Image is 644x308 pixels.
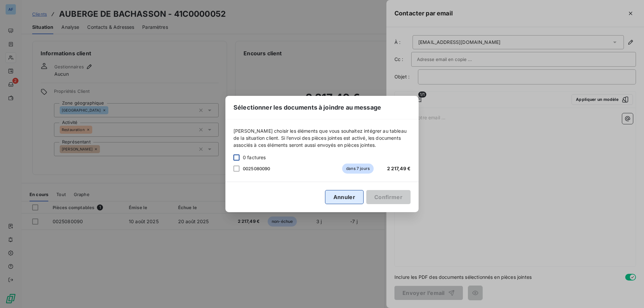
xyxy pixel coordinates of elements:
[325,190,364,204] button: Annuler
[342,164,374,174] span: dans 7 jours
[243,154,266,161] span: 0 factures
[233,103,381,112] span: Sélectionner les documents à joindre au message
[233,127,411,148] span: [PERSON_NAME] choisir les éléments que vous souhaitez intégrer au tableau de la situation client....
[621,285,637,301] iframe: Intercom live chat
[366,190,411,204] button: Confirmer
[387,166,411,171] span: 2 217,49 €
[243,166,270,171] span: 0025080090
